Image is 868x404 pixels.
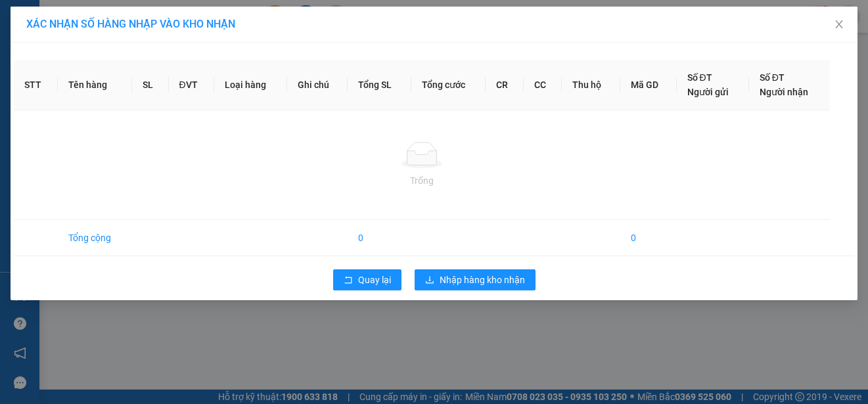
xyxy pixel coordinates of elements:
span: 01 Võ Văn Truyện, KP.1, Phường 2 [104,39,181,56]
th: Ghi chú [287,60,348,110]
span: ----------------------------------------- [35,71,161,81]
span: Bến xe [GEOGRAPHIC_DATA] [104,21,177,37]
span: Hotline: 19001152 [104,58,161,66]
strong: ĐỒNG PHƯỚC [104,7,180,18]
span: Người gửi [687,87,729,97]
th: Tên hàng [58,60,132,110]
td: Tổng cộng [58,220,132,256]
button: rollbackQuay lại [333,269,401,290]
button: Close [821,7,857,43]
img: logo [5,8,63,66]
th: Mã GD [620,60,677,110]
td: 0 [348,220,411,256]
th: Tổng SL [348,60,411,110]
span: Số ĐT [687,72,712,83]
span: download [425,275,434,286]
span: rollback [344,275,353,286]
th: CR [486,60,524,110]
th: CC [524,60,562,110]
span: close [834,19,844,30]
span: Quay lại [358,273,391,287]
th: SL [132,60,169,110]
span: 11:18:03 [DATE] [29,95,80,103]
span: Người nhận [760,87,808,97]
th: ĐVT [169,60,215,110]
th: Loại hàng [214,60,286,110]
th: Thu hộ [562,60,620,110]
span: In ngày: [4,95,80,103]
span: Nhập hàng kho nhận [440,273,525,287]
th: STT [14,60,58,110]
span: Số ĐT [760,72,785,83]
td: 0 [620,220,677,256]
th: Tổng cước [411,60,486,110]
button: downloadNhập hàng kho nhận [415,269,536,290]
span: XÁC NHẬN SỐ HÀNG NHẬP VÀO KHO NHẬN [26,18,235,30]
span: [PERSON_NAME]: [4,85,137,93]
span: VPTB1310250002 [66,83,138,93]
div: Trống [24,173,819,188]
